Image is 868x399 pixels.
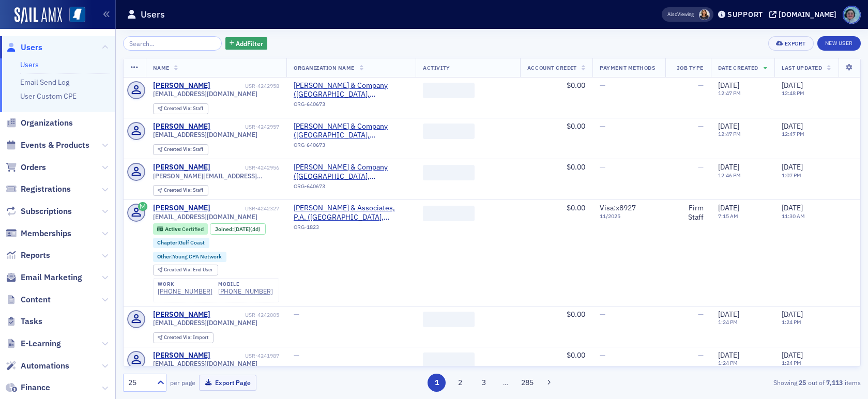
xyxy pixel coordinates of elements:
strong: 7,113 [825,378,845,387]
span: Created Via : [164,187,193,193]
time: 12:47 PM [718,89,741,97]
a: SailAMX [14,7,62,24]
button: 1 [428,374,446,392]
span: Registrations [21,183,71,195]
a: Users [20,60,39,69]
div: USR-4242327 [212,205,279,212]
span: Automations [21,360,69,372]
div: Created Via: Staff [153,103,208,114]
span: ‌ [423,165,475,180]
strong: 25 [797,378,808,387]
span: Culumber, Harvey & Associates, P.A. (Gulfport, MS) [294,204,408,222]
a: Organizations [6,117,73,129]
span: Other : [157,253,173,260]
span: [DATE] [782,310,803,319]
span: Finance [21,382,50,393]
time: 12:48 PM [782,89,804,97]
time: 12:47 PM [718,130,741,137]
span: Memberships [21,228,71,239]
div: [PERSON_NAME] [153,310,210,319]
span: $0.00 [567,81,585,90]
a: Tasks [6,316,42,327]
span: Viewing [667,11,694,18]
div: Firm Staff [673,204,703,222]
a: [PERSON_NAME] [153,163,210,172]
button: 2 [451,374,469,392]
span: Organizations [21,117,73,129]
div: Other: [153,252,227,262]
div: (4d) [234,226,261,233]
a: Active Certified [157,226,203,233]
span: T.E. Lott & Company (Columbus, MS) [294,163,408,181]
span: Orders [21,162,46,173]
span: [DATE] [782,81,803,90]
span: [EMAIL_ADDRESS][DOMAIN_NAME] [153,131,257,139]
div: 25 [128,377,151,388]
span: Organization Name [294,64,355,71]
span: [PERSON_NAME][EMAIL_ADDRESS][DOMAIN_NAME] [153,172,280,180]
button: AddFilter [225,37,268,50]
a: [PERSON_NAME] & Company ([GEOGRAPHIC_DATA], [GEOGRAPHIC_DATA]) [294,122,408,140]
span: Content [21,294,51,305]
span: Last Updated [782,64,822,71]
a: [PERSON_NAME] [153,81,210,90]
span: ‌ [423,206,475,221]
a: Email Send Log [20,78,69,87]
div: Also [667,11,677,18]
span: Name [153,64,170,71]
a: [PERSON_NAME] [153,122,210,131]
div: Joined: 2025-08-15 00:00:00 [210,223,266,235]
div: [PERSON_NAME] [153,204,210,213]
span: Tasks [21,316,42,327]
div: USR-4242005 [212,312,279,318]
span: 11 / 2025 [600,213,658,220]
div: Active: Active: Certified [153,223,208,235]
a: [PERSON_NAME] [153,351,210,360]
button: Export Page [199,375,256,391]
span: Active [165,225,182,233]
div: Staff [164,106,203,112]
span: T.E. Lott & Company (Columbus, MS) [294,122,408,140]
time: 1:24 PM [718,318,738,326]
div: ORG-640673 [294,101,408,111]
span: Subscriptions [21,206,72,217]
span: — [600,162,605,172]
span: Created Via : [164,266,193,273]
time: 1:07 PM [782,172,801,179]
span: [DATE] [782,162,803,172]
div: USR-4241987 [212,352,279,359]
span: $0.00 [567,162,585,172]
span: Add Filter [236,39,263,48]
div: Created Via: Staff [153,185,208,196]
span: Account Credit [527,64,576,71]
div: Staff [164,188,203,193]
span: [DATE] [718,203,739,212]
a: [PERSON_NAME] & Company ([GEOGRAPHIC_DATA], [GEOGRAPHIC_DATA]) [294,81,408,99]
a: [PHONE_NUMBER] [158,287,212,295]
time: 7:15 AM [718,212,738,220]
div: [DOMAIN_NAME] [779,10,836,19]
span: … [498,378,513,387]
span: ‌ [423,124,475,139]
a: Chapter:Gulf Coast [157,239,205,246]
span: [DATE] [718,81,739,90]
span: $0.00 [567,350,585,360]
span: E-Learning [21,338,61,349]
span: Visa : x8927 [600,203,636,212]
span: Activity [423,64,450,71]
span: $0.00 [567,310,585,319]
span: Created Via : [164,334,193,341]
a: New User [817,36,861,51]
a: Users [6,42,42,53]
span: Email Marketing [21,272,82,283]
span: [DATE] [718,350,739,360]
span: [EMAIL_ADDRESS][DOMAIN_NAME] [153,319,257,327]
a: Content [6,294,51,305]
a: Other:Young CPA Network [157,253,222,260]
time: 1:24 PM [782,359,801,366]
a: Reports [6,250,50,261]
span: Reports [21,250,50,261]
